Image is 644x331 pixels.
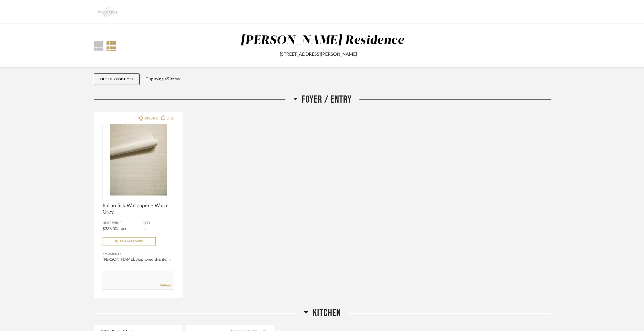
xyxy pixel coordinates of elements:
[160,283,171,288] a: Submit
[103,252,174,257] div: Comments:
[94,0,123,23] img: 9d19dfaf-09eb-4c23-9431-b2a4721d250c.jpg
[143,221,174,226] span: QTY
[117,228,127,231] span: / Each
[119,240,143,243] span: Item Approved
[313,307,341,319] span: Kitchen
[143,227,146,231] span: 4
[144,115,158,121] div: DISLIKE
[103,124,174,196] img: undefined
[103,221,143,226] span: Unit Price
[103,203,174,215] span: Italian Silk Wallpaper - Warm Grey
[241,35,404,47] div: [PERSON_NAME] Residence
[302,93,352,106] span: Foyer / Entry
[167,115,174,121] div: LIKE
[94,73,140,85] button: Filter Products
[103,227,117,231] span: $336.00
[145,76,548,82] div: Displaying 45 items
[171,51,465,58] div: [STREET_ADDRESS][PERSON_NAME]
[103,237,156,246] button: Item Approved
[103,124,174,196] div: 0
[103,257,174,262] div: [PERSON_NAME]: Approved this item.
